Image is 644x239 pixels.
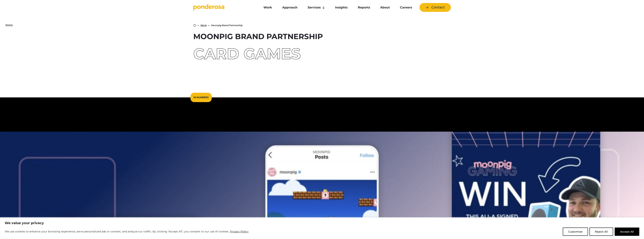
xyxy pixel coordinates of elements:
a: Privacy Policy [230,229,249,234]
a: About [376,4,394,11]
a: Home [193,24,196,27]
li: Moonpig Brand Partnership [211,24,243,27]
p: We use cookies to enhance your browsing experience, serve personalized ads or content, and analyz... [5,229,249,234]
a: Work [259,4,276,11]
a: Work [200,24,207,27]
a: Insights [331,4,352,11]
button: Customize [563,228,588,236]
h1: Moonpig Brand Partnership [193,33,451,40]
div: Card Games [193,46,451,61]
a: Go to homepage [193,4,253,11]
li: ▶︎ [208,24,210,27]
a: Careers [396,4,416,11]
a: Contact [419,3,451,12]
a: Services [303,4,329,11]
div: In Numbers [190,93,212,102]
a: Reports [353,4,374,11]
li: ▶︎ [198,24,199,27]
button: Reject All [589,228,613,236]
button: Accept All [615,228,639,236]
a: Approach [278,4,302,11]
p: We value your privacy [5,221,639,225]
